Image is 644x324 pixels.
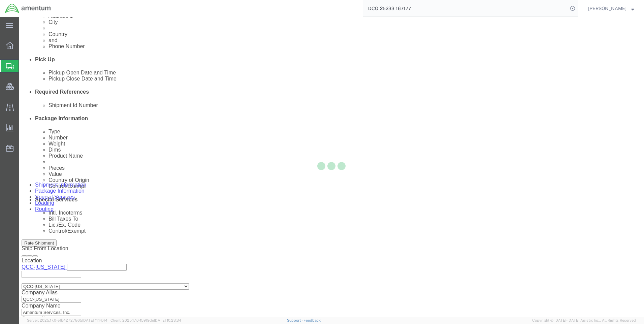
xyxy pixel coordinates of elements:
span: Server: 2025.17.0-efb42727865 [27,318,107,322]
a: Support [287,318,304,322]
button: [PERSON_NAME] [588,4,635,12]
span: [DATE] 10:23:34 [154,318,181,322]
span: [DATE] 11:14:44 [82,318,107,322]
span: Copyright © [DATE]-[DATE] Agistix Inc., All Rights Reserved [532,318,636,323]
img: logo [5,3,51,13]
span: Client: 2025.17.0-159f9de [110,318,181,322]
a: Feedback [303,318,321,322]
span: Ray Cheatteam [588,5,626,12]
input: Search for shipment number, reference number [363,0,568,17]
